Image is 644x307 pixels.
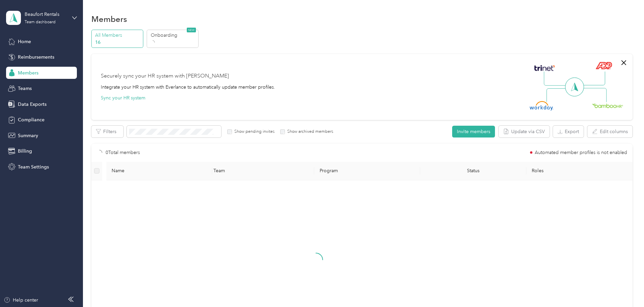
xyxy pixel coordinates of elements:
span: Reimbursements [18,54,54,61]
span: Team Settings [18,163,49,171]
p: All Members [95,32,141,39]
img: ADP [595,62,612,69]
div: Integrate your HR system with Everlance to automatically update member profiles. [101,84,275,91]
span: Automated member profiles is not enabled [535,150,627,155]
button: Sync your HR system [101,94,145,101]
th: Program [314,162,420,180]
img: Trinet [533,63,556,73]
label: Show archived members [285,129,333,135]
span: Data Exports [18,101,47,108]
p: 0 Total members [106,149,140,156]
img: Line Left Down [546,88,570,102]
button: Help center [4,297,38,304]
p: Onboarding [151,32,197,39]
h1: Members [91,16,127,23]
button: Edit columns [587,126,633,137]
p: 16 [95,39,141,46]
span: Compliance [18,116,45,123]
div: Beaufort Rentals [25,11,67,18]
span: Billing [18,148,32,155]
button: Invite members [452,126,495,137]
label: Show pending invites [232,129,274,135]
img: Workday [530,101,553,111]
th: Roles [526,162,633,180]
span: Members [18,69,38,76]
span: Home [18,38,31,45]
button: Filters [91,126,123,137]
div: Team dashboard [25,20,56,24]
th: Name [106,162,212,180]
button: Export [553,126,584,137]
img: Line Right Up [582,71,605,86]
th: Team [208,162,314,180]
img: Line Right Down [583,88,607,102]
span: Teams [18,85,32,92]
img: BambooHR [592,103,623,108]
span: Summary [18,132,38,139]
span: NEW [187,28,196,32]
div: Securely sync your HR system with [PERSON_NAME] [101,72,229,80]
img: Line Left Up [544,71,567,86]
button: Update via CSV [499,126,550,137]
th: Status [420,162,526,180]
iframe: Everlance-gr Chat Button Frame [606,269,644,307]
span: Name [112,168,207,174]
